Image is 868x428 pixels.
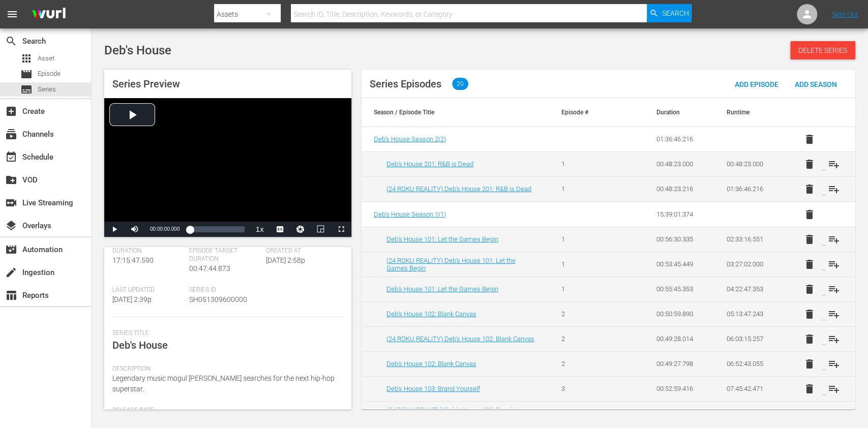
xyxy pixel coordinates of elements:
a: Deb's House 103: Brand Yourself [386,385,480,392]
td: 3 [549,401,619,426]
span: Created At [266,247,338,255]
span: Last Updated [112,286,184,294]
span: Duration [112,247,184,255]
a: Sign Out [832,10,858,18]
td: 06:03:15.257 [714,326,785,351]
img: ans4CAIJ8jUAAAAAAAAAAAAAAAAAAAAAAAAgQb4GAAAAAAAAAAAAAAAAAAAAAAAAJMjXAAAAAAAAAAAAAAAAAAAAAAAAgAT5G... [24,3,73,26]
span: delete [803,383,815,395]
span: SH051309600000 [189,295,247,303]
span: Add Season [787,80,845,88]
div: Video Player [104,98,351,237]
button: playlist_add [821,252,846,277]
span: playlist_add [827,383,840,395]
td: 02:33:16.551 [714,227,785,252]
span: delete [803,333,815,345]
td: 1 [549,252,619,277]
span: playlist_add [827,183,840,195]
td: 01:36:46.216 [714,176,785,201]
th: Episode # [549,98,619,127]
button: playlist_add [821,352,846,376]
td: 07:45:42.471 [714,376,785,401]
span: delete [803,358,815,370]
span: Create [5,105,17,117]
span: Reports [5,289,17,301]
td: 03:27:02.000 [714,252,785,277]
span: VOD [5,174,17,186]
span: Asset [38,53,54,64]
button: delete [797,227,821,252]
th: Runtime [714,98,785,127]
span: 00:47:44.873 [189,264,230,272]
span: playlist_add [827,258,840,270]
span: menu [6,8,18,20]
button: delete [797,202,821,227]
td: 00:51:00.406 [644,401,714,426]
button: playlist_add [821,227,846,252]
span: Series [20,83,33,96]
button: playlist_add [821,277,846,301]
span: Series Episodes [370,78,441,90]
button: playlist_add [821,377,846,401]
td: 05:13:47.243 [714,301,785,326]
button: Jump To Time [290,222,311,237]
span: Deb's House Season 1 ( 1 ) [374,210,446,218]
td: 06:52:43.055 [714,351,785,376]
span: playlist_add [827,158,840,170]
button: Fullscreen [331,222,351,237]
span: delete [803,133,815,145]
span: Deb's House Season 2 ( 2 ) [374,135,446,143]
span: Episode [20,68,33,80]
button: Search [647,4,692,22]
button: delete [797,127,821,151]
td: 1 [549,176,619,201]
span: delete [803,183,815,195]
button: delete [797,352,821,376]
button: delete [797,252,821,277]
a: Deb's House 101: Let the Games Begin [386,285,498,293]
a: Deb's House 101: Let the Games Begin [386,235,498,243]
td: 1 [549,277,619,301]
button: delete [797,302,821,326]
button: delete [797,177,821,201]
span: [DATE] 2:39p [112,295,152,303]
button: playlist_add [821,152,846,176]
span: 17:15:47.590 [112,256,154,264]
button: delete [797,277,821,301]
span: Series ID [189,286,261,294]
span: Live Streaming [5,197,17,209]
a: Deb's House 102: Blank Canvas [386,310,476,318]
span: playlist_add [827,233,840,246]
button: delete [797,402,821,426]
span: Search [662,4,689,22]
span: playlist_add [827,283,840,295]
td: 08:36:42.877 [714,401,785,426]
span: 00:00:00.000 [150,226,179,232]
button: Add Episode [727,75,787,93]
span: delete [803,408,815,420]
span: delete [803,258,815,270]
span: [DATE] 2:58p [266,256,305,264]
span: Deb's House [104,43,171,57]
span: Episode [38,69,61,79]
td: 2 [549,326,619,351]
span: Overlays [5,220,17,232]
button: playlist_add [821,177,846,201]
span: Automation [5,243,17,256]
th: Season / Episode Title [362,98,549,127]
span: delete [803,208,815,221]
button: Picture-in-Picture [311,222,331,237]
span: Channels [5,128,17,140]
td: 01:36:46.216 [644,127,714,152]
a: (24 ROKU REALITY) Deb's House 103: Brand Yourself [386,406,513,421]
td: 00:48:23.000 [714,151,785,176]
button: delete [797,377,821,401]
a: Deb's House Season 1(1) [374,210,446,218]
span: Search [5,35,17,47]
td: 00:56:30.335 [644,227,714,252]
td: 1 [549,151,619,176]
td: 00:53:45.449 [644,252,714,277]
span: Asset [20,52,33,65]
td: 00:52:59.416 [644,376,714,401]
th: Duration [644,98,714,127]
span: Episode Target Duration [189,247,261,263]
